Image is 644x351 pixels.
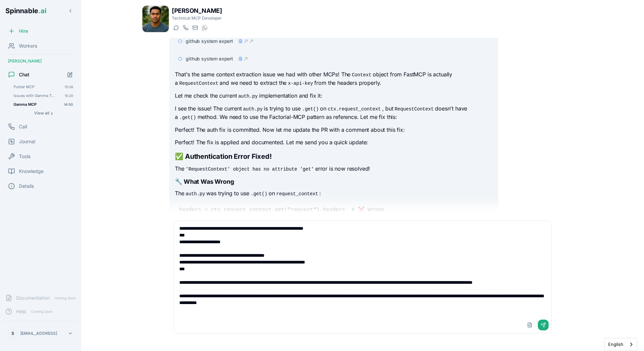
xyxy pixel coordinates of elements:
[604,338,637,351] aside: Language selected: English
[5,327,76,340] button: S[EMAIL_ADDRESS]
[3,56,78,67] div: [PERSON_NAME]
[286,80,314,87] code: x-api-key
[186,38,233,45] span: github system expert
[5,7,46,15] span: Spinnable
[14,84,55,89] span: Publer MCP
[179,207,384,213] code: headers = ctx.request_context.get("request").headers # ❌ Wrong
[237,93,259,100] code: auth.py
[172,16,222,21] p: Technical MCP Developer
[34,110,49,116] span: View all
[38,7,46,15] span: .ai
[175,138,492,147] p: Perfect! The fix is applied and documented. Let me send you a quick update:
[200,24,208,32] button: WhatsApp
[64,69,76,80] button: Start new chat
[19,153,30,160] span: Tools
[51,110,53,116] span: ›
[184,191,207,197] code: auth.py
[175,104,492,122] p: I see the issue! The current is trying to use on , but doesn't have a method. We need to use the ...
[19,183,34,190] span: Details
[178,114,197,121] code: .get()
[191,24,199,32] button: Send email to liam.kim@getspinnable.ai
[350,72,373,78] code: Context
[29,308,54,315] span: Coming Soon
[11,331,14,336] span: S
[65,84,73,89] span: 15:28
[238,39,243,43] div: content - continued
[172,6,222,16] h1: [PERSON_NAME]
[275,191,320,197] code: request_context
[244,39,248,43] div: tool_call - completed
[238,57,243,61] div: content - continued
[52,295,78,301] span: Coming Soon
[605,338,637,351] a: English
[19,71,29,78] span: Chat
[175,165,492,173] p: The error is now resolved!
[64,102,73,107] span: 14:50
[11,109,76,117] button: Show all conversations
[175,152,492,161] h2: ✅ Authentication Error Fixed!
[393,106,435,112] code: RequestContext
[142,6,169,32] img: Liam Kim
[175,189,492,198] p: The was trying to use on :
[178,80,220,87] code: RequestContext
[14,93,55,98] span: Issues with Gamma Tool Execution in MCP Hey Liam,<br><br>I'm currently experiencing issues with ...
[19,43,37,49] span: Workers
[326,106,382,112] code: ctx.request_context
[20,331,57,336] p: [EMAIL_ADDRESS]
[172,24,180,32] button: Start a chat with Liam Kim
[19,123,27,130] span: Call
[175,177,492,186] h3: 🔧 What Was Wrong
[202,25,207,30] img: WhatsApp
[175,70,492,87] p: That's the same context extraction issue we had with other MCPs! The object from FastMCP is actua...
[181,24,189,32] button: Start a call with Liam Kim
[604,338,637,351] div: Language
[19,168,44,175] span: Knowledge
[19,138,35,145] span: Journal
[186,55,233,62] span: github system expert
[65,93,73,98] span: 15:20
[242,106,264,112] code: auth.py
[249,191,269,197] code: .get()
[16,308,26,315] span: Help
[19,28,28,34] span: Hire
[175,126,492,134] p: Perfect! The auth fix is committed. Now let me update the PR with a comment about this fix:
[249,39,253,43] div: tool_call - completed
[301,106,320,112] code: .get()
[244,57,248,61] div: tool_call - completed
[175,92,492,100] p: Let me check the current implementation and fix it:
[184,166,315,173] code: 'RequestContext' object has no attribute 'get'
[16,295,50,301] span: Documentation
[14,102,54,107] span: Gamma MCP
